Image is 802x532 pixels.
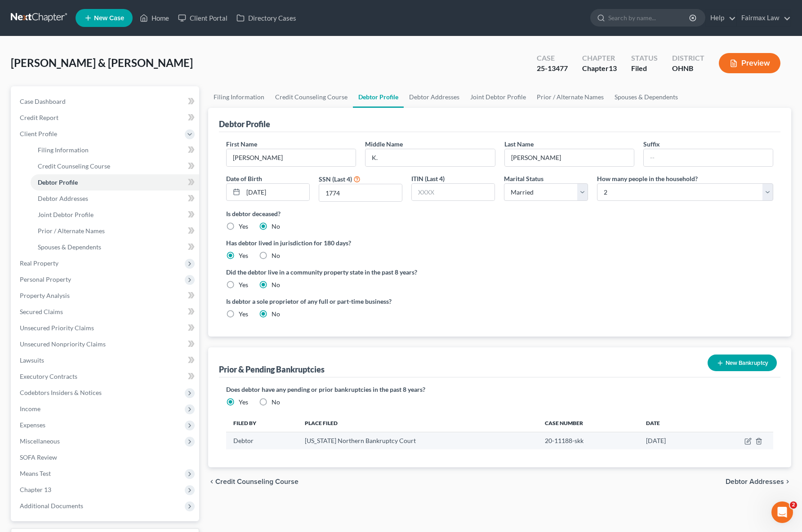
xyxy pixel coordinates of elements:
label: Yes [239,251,248,260]
a: Debtor Profile [353,86,404,108]
td: [DATE] [639,432,704,449]
i: chevron_right [784,478,791,485]
span: Client Profile [20,130,57,137]
th: Date [639,414,704,432]
input: MM/DD/YYYY [243,184,309,201]
div: Prior & Pending Bankruptcies [219,364,325,375]
label: Middle Name [365,139,403,149]
span: Means Test [20,470,51,477]
span: Debtor Profile [38,178,78,186]
label: Last Name [504,139,534,149]
label: Is debtor a sole proprietor of any full or part-time business? [226,297,495,306]
a: Case Dashboard [13,93,199,110]
label: Is debtor deceased? [226,209,773,218]
a: Help [706,10,736,26]
a: Joint Debtor Profile [31,207,199,223]
div: District [672,53,704,63]
span: Credit Counseling Course [38,162,110,170]
span: Unsecured Priority Claims [20,324,94,332]
div: 25-13477 [537,63,568,74]
a: Filing Information [208,86,270,108]
label: No [272,222,280,231]
a: Joint Debtor Profile [465,86,531,108]
button: New Bankruptcy [708,355,777,371]
label: Yes [239,280,248,289]
span: Debtor Addresses [38,195,88,202]
a: Debtor Addresses [404,86,465,108]
a: Spouses & Dependents [609,86,683,108]
input: XXXX [319,184,402,201]
span: Property Analysis [20,292,70,299]
input: -- [644,149,773,166]
a: Filing Information [31,142,199,158]
span: Filing Information [38,146,89,154]
td: 20-11188-skk [538,432,639,449]
a: Lawsuits [13,352,199,368]
button: Preview [719,53,780,73]
span: Debtor Addresses [726,478,784,485]
span: Personal Property [20,275,71,283]
div: Chapter [582,53,617,63]
span: [PERSON_NAME] & [PERSON_NAME] [11,56,193,69]
span: Additional Documents [20,502,83,510]
label: No [272,251,280,260]
span: Prior / Alternate Names [38,227,105,235]
td: [US_STATE] Northern Bankruptcy Court [298,432,538,449]
a: Debtor Profile [31,174,199,191]
span: Unsecured Nonpriority Claims [20,340,106,348]
input: M.I [365,149,495,166]
div: Case [537,53,568,63]
span: Secured Claims [20,308,63,315]
div: Chapter [582,63,617,74]
label: Does debtor have any pending or prior bankruptcies in the past 8 years? [226,385,773,394]
label: Suffix [643,139,660,149]
span: Miscellaneous [20,437,60,445]
span: Codebtors Insiders & Notices [20,389,102,396]
span: SOFA Review [20,453,57,461]
label: Has debtor lived in jurisdiction for 180 days? [226,238,773,248]
label: Yes [239,310,248,319]
i: chevron_left [208,478,215,485]
input: -- [505,149,634,166]
div: Filed [631,63,658,74]
a: Executory Contracts [13,368,199,385]
a: Directory Cases [232,10,301,26]
span: 2 [790,501,797,509]
a: Secured Claims [13,304,199,320]
span: Chapter 13 [20,486,51,493]
label: Yes [239,398,248,407]
a: Client Portal [174,10,232,26]
span: 13 [609,64,617,72]
span: Executory Contracts [20,372,77,380]
div: OHNB [672,63,704,74]
label: Did the debtor live in a community property state in the past 8 years? [226,267,773,277]
span: Lawsuits [20,356,44,364]
span: Income [20,405,40,412]
label: Date of Birth [226,174,262,183]
label: First Name [226,139,257,149]
a: Prior / Alternate Names [531,86,609,108]
input: Search by name... [608,9,691,26]
th: Case Number [538,414,639,432]
a: SOFA Review [13,449,199,465]
a: Credit Counseling Course [270,86,353,108]
a: Property Analysis [13,288,199,304]
span: New Case [94,15,124,22]
label: How many people in the household? [597,174,698,183]
a: Unsecured Priority Claims [13,320,199,336]
a: Credit Report [13,110,199,126]
iframe: Intercom live chat [771,501,793,523]
a: Debtor Addresses [31,191,199,207]
label: No [272,280,280,289]
td: Debtor [226,432,298,449]
label: No [272,310,280,319]
a: Unsecured Nonpriority Claims [13,336,199,352]
th: Place Filed [298,414,538,432]
span: Case Dashboard [20,98,66,105]
input: XXXX [412,184,495,201]
div: Debtor Profile [219,119,270,129]
a: Fairmax Law [737,10,791,26]
th: Filed By [226,414,298,432]
input: -- [227,149,356,166]
span: Spouses & Dependents [38,243,101,251]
